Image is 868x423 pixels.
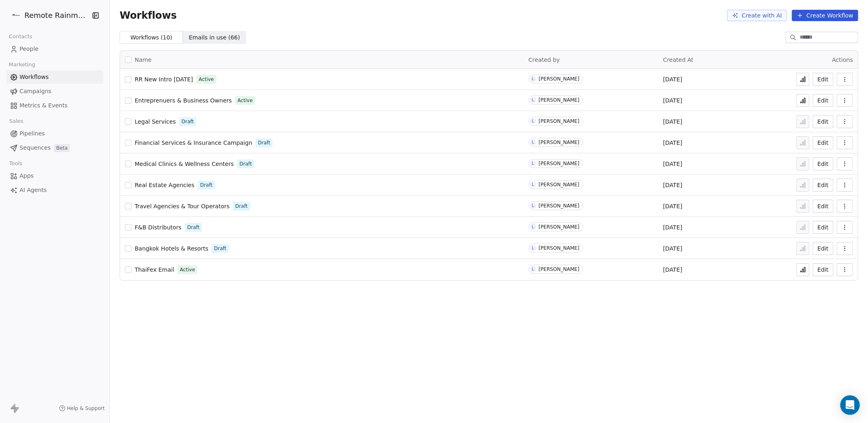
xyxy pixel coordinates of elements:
span: [DATE] [663,266,682,274]
img: tab_domain_overview_orange.svg [22,47,28,54]
button: Edit [813,136,833,149]
a: Financial Services & Insurance Campaign [135,139,252,147]
span: People [20,45,39,53]
span: RR New Intro [DATE] [135,76,193,83]
a: Legal Services [135,118,176,126]
button: Create Workflow [792,10,858,21]
span: Name [135,56,151,64]
a: RR New Intro [DATE] [135,75,193,83]
div: L [532,118,534,124]
a: ThaiFex Email [135,266,174,274]
span: [DATE] [663,181,682,189]
div: [PERSON_NAME] [539,140,579,145]
a: SequencesBeta [7,141,103,155]
div: L [532,160,534,167]
span: [DATE] [663,160,682,168]
div: [PERSON_NAME] [539,266,579,272]
div: Domain Overview [31,48,73,53]
a: Pipelines [7,127,103,140]
span: Entreprenuers & Business Owners [135,97,232,104]
div: L [532,266,534,273]
img: tab_keywords_by_traffic_grey.svg [81,47,87,54]
div: [PERSON_NAME] [539,76,579,82]
span: Help & Support [67,405,105,412]
a: Bangkok Hotels & Resorts [135,244,208,253]
div: [PERSON_NAME] [539,118,579,124]
span: Pipelines [20,129,45,138]
span: Draft [187,224,199,231]
div: [PERSON_NAME] [539,245,579,251]
span: Draft [181,118,194,125]
span: Workflows [120,10,177,21]
div: L [532,245,534,251]
a: Workflows [7,70,103,84]
span: Draft [258,139,270,146]
span: Remote Rainmaker [24,10,90,21]
span: Draft [214,245,226,252]
span: [DATE] [663,139,682,147]
a: Help & Support [59,405,105,412]
button: Edit [813,263,833,276]
span: Active [199,76,214,83]
span: Apps [20,172,34,180]
a: Real Estate Agencies [135,181,195,189]
div: [PERSON_NAME] [539,161,579,166]
button: Edit [813,157,833,170]
div: Keywords by Traffic [90,48,137,53]
span: Metrics & Events [20,101,68,110]
button: Edit [813,221,833,234]
div: L [532,97,534,103]
span: Financial Services & Insurance Campaign [135,140,252,146]
img: website_grey.svg [13,21,20,28]
a: Edit [813,94,833,107]
div: [PERSON_NAME] [539,224,579,230]
div: [PERSON_NAME] [539,203,579,209]
button: Remote Rainmaker [10,9,87,22]
span: [DATE] [663,223,682,231]
div: L [532,224,534,230]
span: [DATE] [663,118,682,126]
div: L [532,203,534,209]
span: Marketing [5,59,39,71]
span: Beta [54,144,70,152]
div: Open Intercom Messenger [840,395,860,415]
span: Draft [200,181,212,189]
span: Medical Clinics & Wellness Centers [135,161,234,167]
span: Real Estate Agencies [135,182,195,188]
a: F&B Distributors [135,223,181,231]
span: Created At [663,57,693,63]
span: Draft [240,160,252,168]
span: Created by [529,57,560,63]
span: F&B Distributors [135,224,181,231]
span: Legal Services [135,118,176,125]
img: logo_orange.svg [13,13,20,20]
a: Edit [813,179,833,192]
span: [DATE] [663,244,682,253]
span: ThaiFex Email [135,266,174,273]
span: Sequences [20,144,50,152]
span: Travel Agencies & Tour Operators [135,203,230,209]
button: Edit [813,200,833,213]
a: AI Agents [7,183,103,197]
a: Travel Agencies & Tour Operators [135,202,230,210]
span: Active [238,97,253,104]
span: Contacts [5,31,36,43]
button: Edit [813,115,833,128]
span: AI Agents [20,186,47,194]
a: Medical Clinics & Wellness Centers [135,160,234,168]
button: Edit [813,73,833,86]
span: Sales [6,115,27,127]
div: L [532,76,534,82]
div: v 4.0.25 [23,13,40,20]
img: RR%20Logo%20%20Black%20(2).png [11,11,21,20]
span: Workflows [20,73,49,81]
div: L [532,139,534,146]
span: Draft [235,203,247,210]
span: [DATE] [663,75,682,83]
a: Edit [813,242,833,255]
span: Actions [832,57,853,63]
